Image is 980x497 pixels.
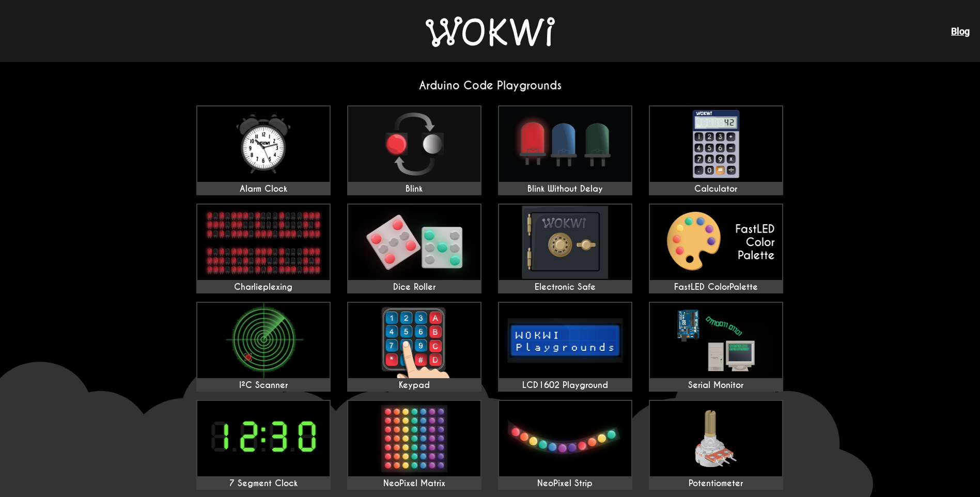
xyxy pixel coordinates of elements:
[650,401,782,476] img: Potentiometer
[197,303,330,378] img: I²C Scanner
[348,401,480,476] img: NeoPixel Matrix
[348,184,480,194] div: Blink
[951,26,970,37] a: Blog
[197,380,330,391] div: I²C Scanner
[197,106,330,182] img: Alarm Clock
[498,400,632,490] a: NeoPixel Strip
[348,205,480,280] img: Dice Roller
[188,79,792,92] h2: Arduino Code Playgrounds
[499,205,631,280] img: Electronic Safe
[196,204,331,293] a: Charlieplexing
[426,17,555,47] img: Wokwi
[649,400,783,490] a: Potentiometer
[197,282,330,292] div: Charlieplexing
[499,380,631,391] div: LCD1602 Playground
[499,303,631,378] img: LCD1602 Playground
[347,105,481,195] a: Blink
[499,401,631,476] img: NeoPixel Strip
[649,302,783,392] a: Serial Monitor
[498,204,632,293] a: Electronic Safe
[650,205,782,280] img: FastLED ColorPalette
[347,400,481,490] a: NeoPixel Matrix
[348,478,480,489] div: NeoPixel Matrix
[650,380,782,391] div: Serial Monitor
[196,105,331,195] a: Alarm Clock
[197,478,330,489] div: 7 Segment Clock
[197,184,330,194] div: Alarm Clock
[499,106,631,182] img: Blink Without Delay
[347,302,481,392] a: Keypad
[196,302,331,392] a: I²C Scanner
[650,282,782,292] div: FastLED ColorPalette
[498,302,632,392] a: LCD1602 Playground
[348,106,480,182] img: Blink
[650,478,782,489] div: Potentiometer
[348,380,480,391] div: Keypad
[499,184,631,194] div: Blink Without Delay
[347,204,481,293] a: Dice Roller
[650,303,782,378] img: Serial Monitor
[498,105,632,195] a: Blink Without Delay
[649,105,783,195] a: Calculator
[650,184,782,194] div: Calculator
[197,205,330,280] img: Charlieplexing
[197,401,330,476] img: 7 Segment Clock
[196,400,331,490] a: 7 Segment Clock
[649,204,783,293] a: FastLED ColorPalette
[499,282,631,292] div: Electronic Safe
[348,303,480,378] img: Keypad
[499,478,631,489] div: NeoPixel Strip
[650,106,782,182] img: Calculator
[348,282,480,292] div: Dice Roller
